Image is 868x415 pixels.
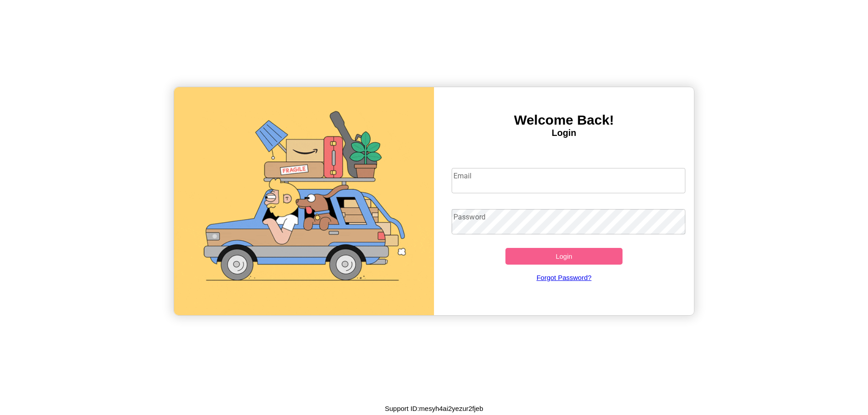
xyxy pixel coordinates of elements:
h4: Login [434,128,694,138]
img: gif [174,87,434,315]
a: Forgot Password? [447,265,681,290]
h3: Welcome Back! [434,112,694,128]
button: Login [505,248,623,265]
p: Support ID: mesyh4ai2yezur2fjeb [385,402,483,415]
